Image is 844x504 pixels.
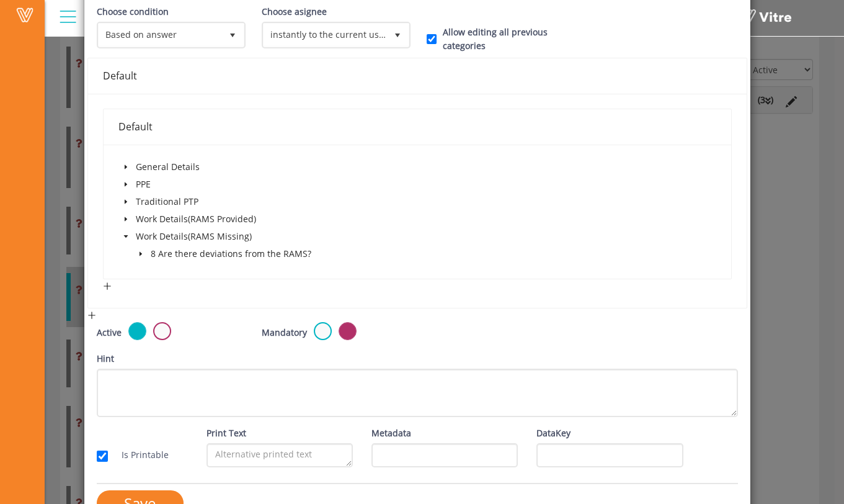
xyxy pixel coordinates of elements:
span: caret-down [123,199,129,205]
span: instantly to the current user [264,24,386,46]
span: caret-down [123,164,129,170]
label: Mandatory [262,326,307,340]
span: Based on answer [99,24,221,46]
label: DataKey [536,426,571,440]
span: caret-down [138,251,144,257]
span: caret-down [123,216,129,222]
span: select [386,24,409,46]
span: plus [87,311,96,320]
span: General Details [136,161,200,173]
span: select [221,24,244,46]
span: PPE [133,177,153,192]
span: caret-down [123,181,129,187]
span: Work Details(RAMS Missing) [133,229,254,244]
label: Metadata [371,426,411,440]
span: plus [103,282,112,290]
span: Traditional PTP [136,196,198,207]
span: PPE [136,178,151,190]
span: Work Details(RAMS Provided) [133,212,259,227]
span: caret-down [123,233,129,240]
label: Print Text [207,426,246,440]
label: Allow editing all previous categories [443,25,574,53]
label: Choose asignee [262,5,327,19]
label: Choose condition [97,5,169,19]
label: Is Printable [109,448,169,462]
span: 8 Are there deviations from the RAMS? [151,248,311,259]
span: General Details [133,160,202,174]
span: Traditional PTP [133,194,201,209]
div: Default [118,119,717,135]
label: Hint [97,352,114,366]
span: Work Details(RAMS Provided) [136,213,256,225]
div: Default [103,68,732,84]
label: Active [97,326,122,340]
span: Work Details(RAMS Missing) [136,230,252,242]
span: 8 Are there deviations from the RAMS? [148,246,314,261]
